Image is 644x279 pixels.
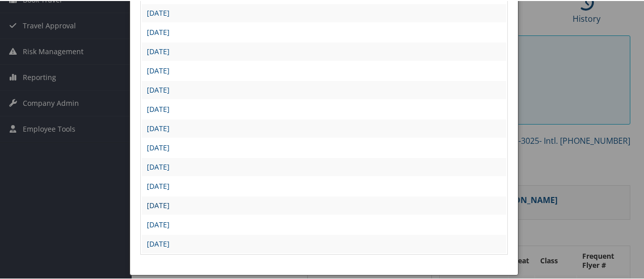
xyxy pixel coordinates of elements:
[147,238,170,248] a: [DATE]
[147,142,170,151] a: [DATE]
[147,46,170,55] a: [DATE]
[147,65,170,74] a: [DATE]
[147,123,170,132] a: [DATE]
[147,161,170,171] a: [DATE]
[147,7,170,17] a: [DATE]
[147,84,170,94] a: [DATE]
[147,103,170,113] a: [DATE]
[147,200,170,209] a: [DATE]
[147,26,170,36] a: [DATE]
[147,219,170,228] a: [DATE]
[147,180,170,190] a: [DATE]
